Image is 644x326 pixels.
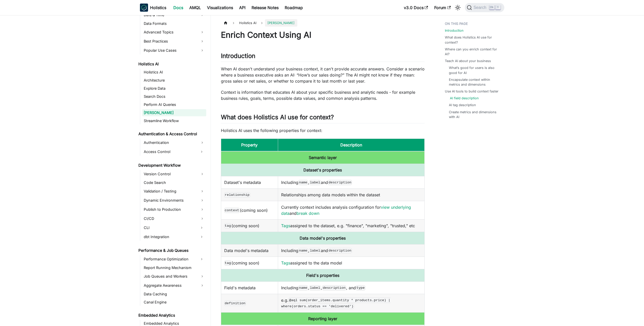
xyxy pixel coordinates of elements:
button: Expand sidebar category 'Performance Optimization' [197,255,206,263]
a: Tags [281,223,290,228]
button: Switch between dark and light mode (currently light mode) [454,4,462,12]
a: Authentication [142,139,206,147]
a: Dynamic Environments [142,196,206,204]
a: Authentication & Access Control [137,130,206,138]
code: relationship [224,192,250,197]
code: label [309,180,321,185]
p: Holistics AI uses the following properties for context: [221,127,425,133]
a: Data Formats [142,20,206,27]
span: Holistics AI [237,19,259,27]
a: Roadmap [282,4,306,12]
a: CI/CD [142,215,206,223]
a: Version Control [142,170,206,178]
code: name [298,180,308,185]
code: context [224,208,240,213]
code: tag [224,260,232,265]
a: CLI [142,224,197,232]
a: Use AI tools to build context faster [445,89,498,94]
a: AI tag description [449,103,476,107]
a: view underlying data [281,205,411,216]
nav: Breadcrumbs [221,19,425,27]
a: Streamline Workflow [142,117,206,124]
a: Visualizations [204,4,236,12]
a: Architecture [142,77,206,84]
a: Explore Data [142,85,206,92]
td: assigned to the data model [278,257,424,269]
a: v3.0 Docs [401,4,431,12]
h1: Enrich Context Using AI [221,30,425,40]
code: name [298,248,308,253]
a: Home page [221,19,231,27]
a: Teach AI about your business [445,59,491,63]
code: name [298,285,308,290]
td: (coming soon) [221,257,278,269]
a: Performance Optimization [142,255,197,263]
button: Expand sidebar category 'dbt Integration' [197,233,206,241]
th: Property [221,139,278,151]
button: Expand sidebar category 'Access Control' [197,148,206,156]
a: Perform AI Queries [142,101,206,108]
a: Embedded Analytics [137,312,206,319]
a: Where can you enrich context for AI? [445,47,501,56]
a: Holistics AI [142,69,206,76]
a: Publish to Production [142,205,206,214]
a: API [236,4,248,12]
code: label [309,285,321,290]
a: Forum [431,4,454,12]
b: Reporting layer [308,316,337,321]
td: Dataset's metadata [221,176,278,188]
a: Performance & Job Queues [137,247,206,254]
a: Tags [281,260,290,265]
button: Search (Ctrl+K) [465,3,504,12]
code: description [328,180,352,185]
a: [PERSON_NAME] [142,109,206,116]
span: Search [472,5,489,10]
kbd: K [495,5,501,10]
code: type [356,285,365,290]
td: Currently context includes analysis configuration for and [278,201,424,219]
span: [PERSON_NAME] [265,19,297,27]
a: Development Workflow [137,162,206,169]
b: Dataset's properties [303,167,342,172]
a: Encapsulate context within metrics and dimensions [449,77,499,87]
td: Data model's metadata [221,244,278,257]
td: e.g. [278,294,424,312]
a: Release Notes [248,4,282,12]
a: Report Running Mechanism [142,264,206,271]
a: Data Caching [142,291,206,298]
button: Expand sidebar category 'CLI' [197,224,206,232]
p: Context is information that educates AI about your specific business and analytic needs - for exa... [221,89,425,101]
nav: Docs sidebar [135,15,211,326]
h2: What does Holistics AI use for context? [221,113,425,123]
a: Best Practices [142,37,206,45]
a: dbt Integration [142,233,197,241]
a: AI field description [450,96,479,101]
th: Description [278,139,424,151]
a: What does Holistics AI use for context? [445,35,501,45]
a: Access Control [142,148,197,156]
a: Holistics AI [137,61,206,68]
b: Semantic layer [309,155,337,160]
a: Canal Engine [142,299,206,306]
a: Validation / Testing [142,187,206,195]
a: Docs [170,4,186,12]
td: Including , and [278,176,424,188]
b: Data model's properties [300,236,346,241]
code: label [309,248,321,253]
td: (coming soon) [221,219,278,232]
img: Holistics [140,4,148,12]
code: definition [224,301,246,306]
code: tag [224,223,232,228]
a: Introduction [445,28,464,33]
code: description [322,285,346,290]
a: Create metrics and dimensions with AI [449,110,499,119]
a: Job Queues and Workers [142,272,206,280]
a: break down [297,211,319,216]
p: When AI doesn't understand your business context, it can't provide accurate answers. Consider a s... [221,66,425,84]
code: @aql sum(order_items.quantity * products.price) | where(orders.status == 'delivered') [281,298,390,309]
a: Code Search [142,179,206,186]
a: AMQL [186,4,204,12]
td: Field's metadata [221,281,278,294]
a: Advanced Topics [142,28,206,36]
b: Holistics [150,5,166,11]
